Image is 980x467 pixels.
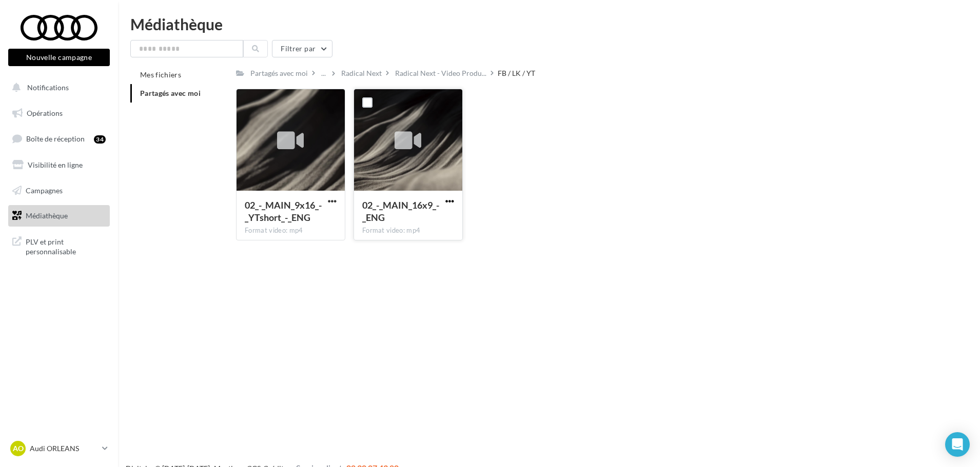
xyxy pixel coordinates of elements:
span: Mes fichiers [140,70,181,79]
a: AO Audi ORLEANS [8,439,110,458]
span: 02_-_MAIN_16x9_-_ENG [362,199,439,223]
div: Format video: mp4 [362,226,454,235]
span: Notifications [27,83,69,92]
div: Médiathèque [130,16,968,32]
div: FB / LK / YT [498,68,535,78]
span: Partagés avec moi [140,89,201,97]
a: Médiathèque [6,205,112,227]
span: Médiathèque [26,211,68,220]
span: Boîte de réception [26,134,85,143]
span: Opérations [27,109,63,117]
span: AO [13,443,24,454]
span: Campagnes [26,186,63,194]
div: 34 [94,135,106,144]
span: Radical Next - Video Produ... [395,68,486,78]
div: Open Intercom Messenger [945,432,970,457]
button: Nouvelle campagne [8,49,110,66]
div: Partagés avec moi [250,68,308,78]
a: Boîte de réception34 [6,128,112,150]
div: Radical Next [341,68,382,78]
span: Visibilité en ligne [28,160,83,169]
span: PLV et print personnalisable [26,235,106,257]
div: Format video: mp4 [245,226,337,235]
p: Audi ORLEANS [30,443,98,454]
span: 02_-_MAIN_9x16_-_YTshort_-_ENG [245,199,322,223]
button: Filtrer par [272,40,332,57]
a: Visibilité en ligne [6,154,112,176]
div: ... [319,66,328,80]
a: Opérations [6,103,112,124]
a: Campagnes [6,180,112,201]
button: Notifications [6,77,108,98]
a: PLV et print personnalisable [6,231,112,261]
